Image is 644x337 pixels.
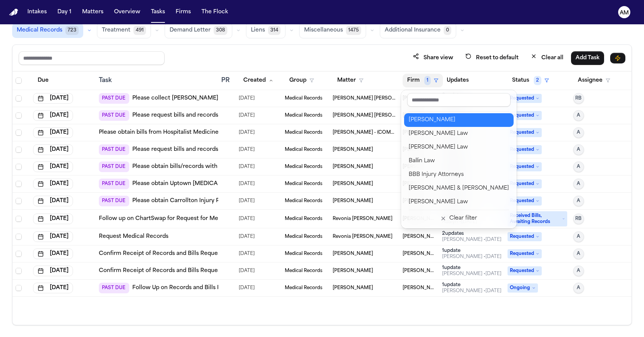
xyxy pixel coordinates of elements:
[409,129,509,138] div: [PERSON_NAME] Law
[409,143,509,152] div: [PERSON_NAME] Law
[409,184,509,193] div: [PERSON_NAME] & [PERSON_NAME]
[409,198,509,207] div: [PERSON_NAME] Law
[449,214,477,223] div: Clear filter
[409,115,509,125] div: [PERSON_NAME]
[403,74,443,87] button: Firm1
[409,170,509,179] div: BBB Injury Attorneys
[401,90,517,228] div: Firm1
[409,157,509,166] div: Ballin Law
